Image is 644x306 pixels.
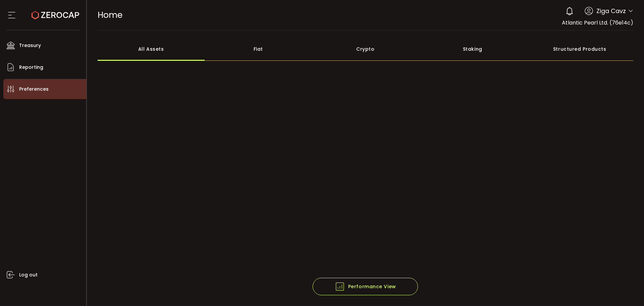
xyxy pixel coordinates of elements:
span: Ziga Cavz [596,6,626,15]
button: Performance View [313,278,418,295]
iframe: Chat Widget [610,274,644,306]
div: Fiat [205,37,312,61]
div: Structured Products [526,37,634,61]
div: Crypto [312,37,419,61]
span: Atlantic Pearl Ltd. (76e14c) [562,19,633,27]
span: Log out [19,270,38,280]
span: Home [98,9,122,21]
span: Reporting [19,62,43,72]
span: Treasury [19,41,41,50]
div: Staking [419,37,526,61]
div: All Assets [98,37,205,61]
span: Performance View [335,281,396,292]
span: Preferences [19,84,49,94]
